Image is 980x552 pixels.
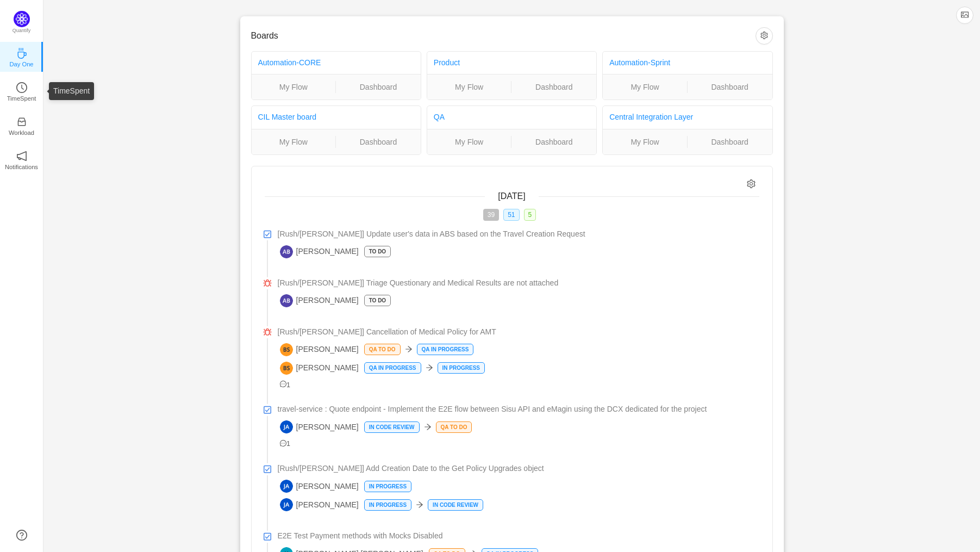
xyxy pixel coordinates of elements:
span: 5 [524,209,536,221]
a: [Rush/[PERSON_NAME]] Triage Questionary and Medical Results are not attached [278,277,759,289]
a: travel-service : Quote endpoint - Implement the E2E flow between Sisu API and eMagin using the DC... [278,404,759,415]
a: My Flow [427,81,511,93]
img: AB [280,294,293,307]
a: icon: coffeeDay One [16,51,27,62]
span: [PERSON_NAME] [280,362,359,375]
a: icon: inboxWorkload [16,120,27,131]
a: My Flow [252,81,336,93]
i: icon: arrow-right [416,501,423,508]
span: [Rush/[PERSON_NAME]] Add Creation Date to the Get Policy Upgrades object [278,463,544,474]
img: JA [280,480,293,493]
a: Product [434,58,460,67]
a: [Rush/[PERSON_NAME]] Cancellation of Medical Policy for AMT [278,326,759,338]
a: Dashboard [511,136,596,148]
p: In Code Review [365,422,419,432]
h3: Boards [251,30,756,41]
a: Central Integration Layer [609,113,693,121]
a: icon: question-circle [16,530,27,541]
p: In Progress [365,500,411,510]
i: icon: arrow-right [426,364,433,371]
i: icon: inbox [16,116,27,127]
a: CIL Master board [258,113,317,121]
span: E2E Test Payment methods with Mocks Disabled [278,530,443,542]
a: Dashboard [688,136,772,148]
img: JA [280,420,293,433]
a: Dashboard [688,81,772,93]
span: [PERSON_NAME] [280,498,359,511]
p: Notifications [5,162,38,172]
a: icon: clock-circleTimeSpent [16,85,27,96]
p: Quantify [13,27,31,35]
p: Workload [9,128,34,138]
a: My Flow [603,81,687,93]
img: BS [280,343,293,356]
img: AB [280,245,293,258]
p: To Do [365,295,390,306]
a: Automation-Sprint [609,58,670,67]
a: icon: notificationNotifications [16,154,27,165]
i: icon: arrow-right [424,423,432,431]
span: [Rush/[PERSON_NAME]] Triage Questionary and Medical Results are not attached [278,277,559,289]
span: [Rush/[PERSON_NAME]] Update user's data in ABS based on the Travel Creation Request [278,228,585,240]
a: [Rush/[PERSON_NAME]] Update user's data in ABS based on the Travel Creation Request [278,228,759,240]
span: [PERSON_NAME] [280,420,359,433]
a: Dashboard [336,81,421,93]
a: Automation-CORE [258,58,321,67]
span: 1 [280,440,291,448]
a: E2E Test Payment methods with Mocks Disabled [278,530,759,542]
span: 39 [483,209,499,221]
span: [DATE] [498,191,525,201]
i: icon: notification [16,151,27,162]
p: Day One [9,59,33,69]
span: 1 [280,381,291,389]
i: icon: arrow-right [405,345,413,353]
p: To Do [365,246,390,257]
span: [PERSON_NAME] [280,343,359,356]
a: [Rush/[PERSON_NAME]] Add Creation Date to the Get Policy Upgrades object [278,463,759,474]
p: QA To Do [436,422,472,432]
span: [PERSON_NAME] [280,480,359,493]
i: icon: message [280,440,287,447]
p: QA To Do [365,344,400,355]
img: Quantify [14,11,30,27]
span: [PERSON_NAME] [280,294,359,307]
p: QA In Progress [365,363,421,373]
i: icon: coffee [16,48,27,59]
a: QA [434,113,445,121]
p: In Progress [438,363,484,373]
a: My Flow [603,136,687,148]
button: icon: picture [956,7,973,24]
button: icon: setting [756,27,773,45]
span: 51 [503,209,519,221]
span: travel-service : Quote endpoint - Implement the E2E flow between Sisu API and eMagin using the DC... [278,404,707,415]
span: [Rush/[PERSON_NAME]] Cancellation of Medical Policy for AMT [278,326,496,338]
p: QA In Progress [417,344,473,355]
a: My Flow [252,136,336,148]
a: Dashboard [336,136,421,148]
i: icon: clock-circle [16,82,27,93]
a: Dashboard [511,81,596,93]
img: JA [280,498,293,511]
span: [PERSON_NAME] [280,245,359,258]
img: BS [280,362,293,375]
a: My Flow [427,136,511,148]
p: In Code Review [428,500,483,510]
p: TimeSpent [7,94,36,103]
i: icon: message [280,381,287,388]
i: icon: setting [747,179,756,189]
p: In Progress [365,481,411,492]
